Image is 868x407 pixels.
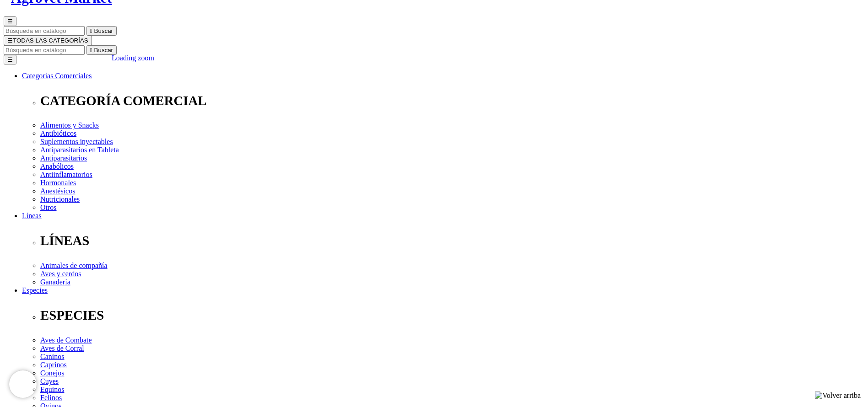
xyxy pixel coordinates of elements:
i:  [90,47,92,54]
i:  [90,27,92,34]
a: Anestésicos [40,187,75,195]
a: Felinos [40,394,62,402]
a: Antiparasitarios en Tableta [40,146,119,154]
a: Hormonales [40,179,76,187]
p: ESPECIES [40,308,864,323]
a: Aves de Corral [40,344,84,352]
a: Otros [40,203,57,211]
span: ☰ [7,18,13,25]
a: Antibióticos [40,129,76,137]
a: Líneas [22,212,42,220]
span: Buscar [94,27,113,34]
a: Conejos [40,369,64,377]
button: ☰TODAS LAS CATEGORÍAS [4,36,92,45]
a: Especies [22,286,48,294]
a: Caprinos [40,361,67,369]
a: Aves de Combate [40,336,92,344]
a: Aves y cerdos [40,270,81,278]
a: Nutricionales [40,195,80,203]
a: Alimentos y Snacks [40,121,99,129]
input: Buscar [4,26,85,36]
span: Buscar [94,47,113,54]
button: ☰ [4,16,16,26]
a: Animales de compañía [40,262,108,269]
p: LÍNEAS [40,233,864,248]
a: Caninos [40,353,64,360]
a: Categorías Comerciales [22,72,92,80]
p: CATEGORÍA COMERCIAL [40,93,864,108]
a: Antiparasitarios [40,154,87,162]
a: Antiinflamatorios [40,171,92,178]
a: Equinos [40,386,64,393]
a: Anabólicos [40,162,74,170]
a: Cuyes [40,377,59,385]
div: Loading zoom [112,54,154,62]
button: ☰ [4,55,16,64]
a: Ganadería [40,278,70,286]
a: Suplementos inyectables [40,138,113,145]
button:  Buscar [86,45,117,55]
span: ☰ [7,37,13,44]
button:  Buscar [86,26,117,36]
iframe: Brevo live chat [9,370,37,398]
input: Buscar [4,45,85,55]
img: Volver arriba [815,391,861,400]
